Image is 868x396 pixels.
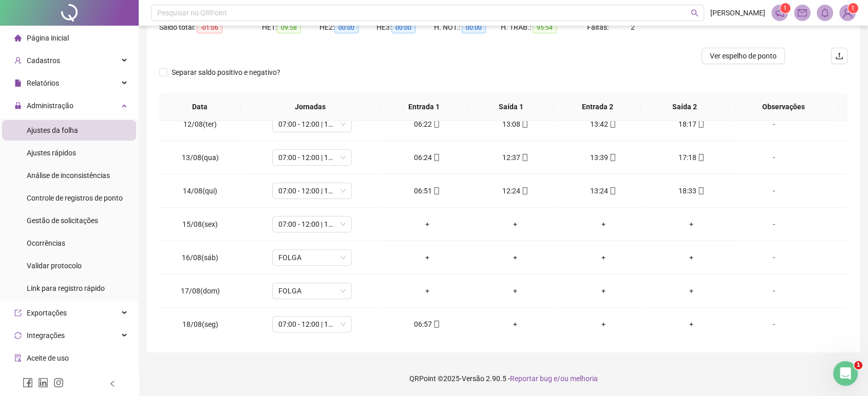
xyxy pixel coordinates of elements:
[462,22,486,33] span: 00:00
[27,331,65,340] span: Integrações
[710,7,765,18] span: [PERSON_NAME]
[744,118,804,130] div: -
[568,118,639,130] div: 13:42
[520,187,529,194] span: mobile
[833,361,858,386] iframe: Intercom live chat
[14,354,22,362] span: audit
[710,50,777,62] span: Ver espelho de ponto
[479,219,551,230] div: +
[278,283,346,299] span: FOLGA
[380,93,467,121] th: Entrada 1
[744,152,804,163] div: -
[510,374,598,383] span: Reportar bug e/ou melhoria
[277,22,301,33] span: 09:58
[319,22,377,33] div: HE 2:
[854,361,862,369] span: 1
[167,67,285,78] span: Separar saldo positivo e negativo?
[391,252,463,263] div: +
[391,285,463,296] div: +
[501,22,587,33] div: H. TRAB.:
[27,56,60,65] span: Cadastros
[27,102,73,110] span: Administração
[278,216,346,232] span: 07:00 - 12:00 | 13:00 - 16:00
[278,150,346,165] span: 07:00 - 12:00 | 13:00 - 17:00
[376,22,434,33] div: HE 3:
[655,252,727,263] div: +
[655,152,727,163] div: 17:18
[728,93,839,121] th: Observações
[27,354,69,362] span: Aceite de uso
[278,316,346,332] span: 07:00 - 12:00 | 13:00 - 17:00
[240,93,381,121] th: Jornadas
[520,121,529,128] span: mobile
[630,23,634,31] span: 2
[391,219,463,230] div: +
[391,319,463,330] div: 06:57
[182,153,219,162] span: 13/08(qua)
[655,185,727,196] div: 18:33
[182,320,218,328] span: 18/08(seg)
[568,319,639,330] div: +
[197,22,222,33] span: -01:06
[432,121,440,128] span: mobile
[744,185,804,196] div: -
[27,79,59,87] span: Relatórios
[655,319,727,330] div: +
[391,152,463,163] div: 06:24
[641,93,728,121] th: Saída 2
[181,287,220,295] span: 17/08(dom)
[27,284,105,292] span: Link para registro rápido
[182,253,218,262] span: 16/08(sáb)
[334,22,358,33] span: 00:00
[608,187,616,194] span: mobile
[14,80,22,87] span: file
[479,285,551,296] div: +
[533,22,557,33] span: 95:54
[568,219,639,230] div: +
[14,332,22,339] span: sync
[587,23,610,31] span: Faltas:
[820,8,829,17] span: bell
[109,380,116,387] span: left
[183,120,217,128] span: 12/08(ter)
[848,3,858,13] sup: Atualize o seu contato no menu Meus Dados
[278,250,346,265] span: FOLGA
[702,48,785,64] button: Ver espelho de ponto
[655,285,727,296] div: +
[479,319,551,330] div: +
[53,378,64,388] span: instagram
[655,118,727,130] div: 18:17
[568,152,639,163] div: 13:39
[434,22,501,33] div: H. NOT.:
[744,252,804,263] div: -
[278,183,346,199] span: 07:00 - 12:00 | 13:00 - 17:00
[27,149,76,157] span: Ajustes rápidos
[655,219,727,230] div: +
[23,378,33,388] span: facebook
[744,285,804,296] div: -
[737,101,831,112] span: Observações
[696,187,705,194] span: mobile
[568,252,639,263] div: +
[38,378,48,388] span: linkedin
[14,57,22,64] span: user-add
[479,118,551,130] div: 13:08
[568,185,639,196] div: 13:24
[159,93,240,121] th: Data
[479,252,551,263] div: +
[554,93,641,121] th: Entrada 2
[696,154,705,161] span: mobile
[27,216,98,225] span: Gestão de solicitações
[159,22,262,33] div: Saldo total:
[798,8,807,17] span: mail
[14,102,22,109] span: lock
[14,34,22,42] span: home
[278,116,346,132] span: 07:00 - 12:00 | 13:00 - 17:00
[780,3,790,13] sup: 1
[391,185,463,196] div: 06:51
[691,9,699,17] span: search
[262,22,319,33] div: HE 1:
[14,309,22,316] span: export
[835,52,843,60] span: upload
[27,194,123,202] span: Controle de registros de ponto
